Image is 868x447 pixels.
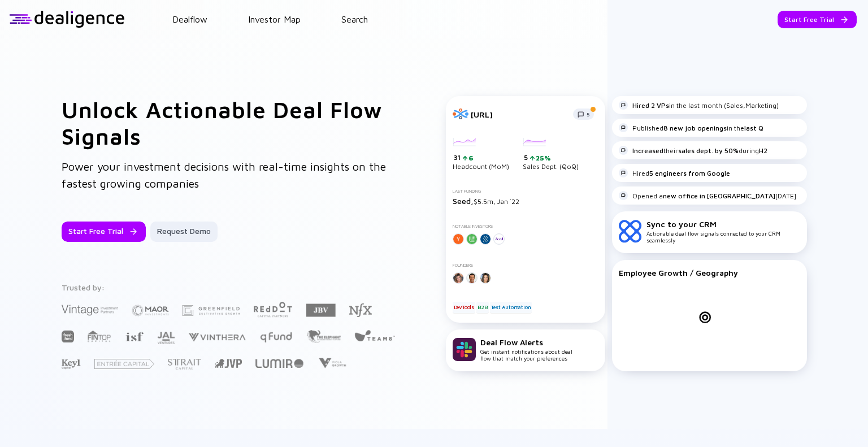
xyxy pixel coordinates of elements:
h1: Unlock Actionable Deal Flow Signals [62,96,401,149]
img: Entrée Capital [94,359,154,369]
img: Greenfield Partners [183,305,240,316]
img: Lumir Ventures [255,359,303,368]
div: Hired [619,168,730,177]
div: Employee Growth / Geography [619,268,800,277]
img: Q Fund [259,330,293,344]
span: Seed, [453,196,474,206]
strong: last Q [744,124,763,132]
div: B2B [476,302,488,313]
img: The Elephant [306,330,341,343]
img: Israel Secondary Fund [125,331,144,341]
div: Published in the [619,123,763,132]
img: Team8 [354,329,395,341]
img: Jerusalem Venture Partners [215,359,242,368]
div: DevTools [453,302,475,313]
div: Founders [453,263,598,268]
div: Opened a [DATE] [619,191,796,200]
a: Investor Map [248,14,301,24]
span: Power your investment decisions with real-time insights on the fastest growing companies [62,160,386,190]
button: Start Free Trial [778,11,857,28]
strong: H2 [759,146,767,155]
div: Test Automation [490,302,532,313]
a: Dealflow [172,14,207,24]
div: 31 [454,153,509,162]
div: their during [619,146,767,155]
strong: 8 new job openings [663,124,727,132]
div: Deal Flow Alerts [480,337,572,347]
div: Headcount (MoM) [453,138,509,171]
div: Get instant notifications about deal flow that match your preferences [480,337,572,362]
div: Last Funding [453,189,598,194]
img: NFX [349,303,372,317]
div: 6 [467,154,474,162]
strong: new office in [GEOGRAPHIC_DATA] [663,192,775,200]
img: JAL Ventures [157,332,175,344]
div: Sync to your CRM [646,219,800,229]
div: Actionable deal flow signals connected to your CRM seamlessly [646,219,800,244]
div: in the last month (Sales,Marketing) [619,101,779,110]
div: $5.5m, Jan `22 [453,196,598,206]
strong: Increased [632,146,663,155]
strong: 5 engineers from Google [649,169,730,177]
strong: sales dept. by 50% [678,146,739,155]
img: Vintage Investment Partners [62,303,118,316]
img: FINTOP Capital [88,330,111,342]
img: Maor Investments [132,301,169,320]
img: Key1 Capital [62,359,81,370]
a: Search [341,14,368,24]
div: [URL] [471,110,566,119]
img: Vinthera [188,332,246,342]
div: 25% [535,154,551,162]
button: Request Demo [150,222,218,242]
button: Start Free Trial [62,222,146,242]
img: Viola Growth [317,358,347,368]
img: JBV Capital [306,303,336,318]
img: Red Dot Capital Partners [253,300,293,318]
div: Trusted by: [62,283,397,292]
div: Notable Investors [453,224,598,229]
div: 5 [524,153,579,162]
div: Sales Dept. (QoQ) [523,138,579,171]
img: Strait Capital [168,359,201,370]
strong: Hired 2 VPs [632,101,669,110]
